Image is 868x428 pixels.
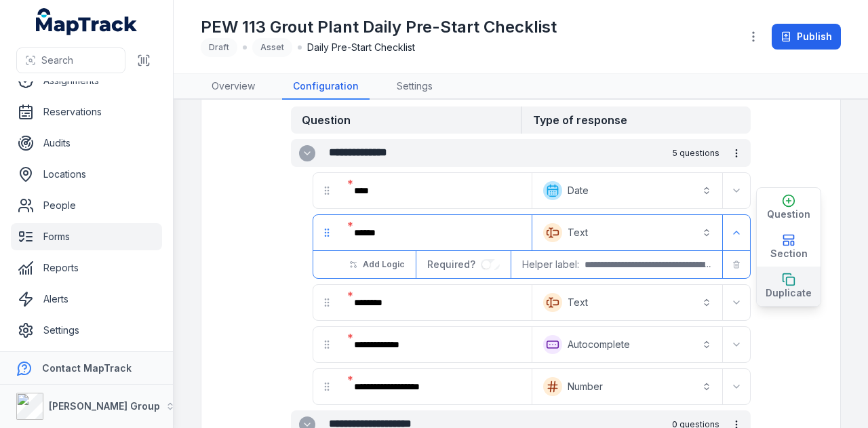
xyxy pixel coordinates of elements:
span: Daily Pre-Start Checklist [307,41,415,54]
div: :rmgc:-form-item-label [343,330,529,359]
button: Add Logic [340,253,413,276]
span: Required? [427,258,481,270]
button: Expand [726,376,747,397]
div: Asset [252,38,292,57]
strong: Question [291,106,521,134]
div: Draft [201,38,237,57]
button: Expand [726,180,747,201]
div: :rmgi:-form-item-label [343,372,529,402]
div: drag [313,331,340,358]
button: Number [535,372,719,402]
button: Date [535,176,719,206]
svg: drag [321,381,332,392]
a: Locations [11,161,162,188]
a: Overview [201,74,266,100]
a: Reports [11,254,162,281]
button: Publish [772,24,841,50]
button: Expand [299,145,315,161]
svg: drag [321,339,332,350]
button: Text [535,218,719,248]
button: Section [757,227,821,267]
span: Section [770,247,808,260]
a: Alerts [11,286,162,313]
button: Text [535,288,719,317]
div: :rmg6:-form-item-label [343,218,529,248]
button: Duplicate [757,267,821,306]
span: 5 questions [673,148,719,159]
svg: drag [321,185,332,196]
a: Settings [11,317,162,344]
button: Expand [726,222,747,244]
strong: Type of response [521,106,751,134]
svg: drag [321,227,332,238]
button: Search [16,47,125,73]
span: Helper label: [522,258,579,271]
div: drag [313,289,340,316]
a: MapTrack [36,8,138,35]
div: :rmg0:-form-item-label [343,288,529,317]
a: Settings [386,74,443,100]
span: Duplicate [766,286,812,300]
strong: [PERSON_NAME] Group [49,400,160,412]
a: People [11,192,162,219]
span: Add Logic [363,259,404,270]
div: drag [313,373,340,400]
button: Expand [726,292,747,313]
a: Audits [11,130,162,157]
button: more-detail [725,142,748,165]
strong: Contact MapTrack [42,362,132,374]
a: Forms [11,223,162,250]
div: drag [313,219,340,246]
div: drag [313,177,340,204]
span: Question [767,208,810,221]
span: Search [41,54,73,67]
input: :rmtr:-form-item-label [481,259,500,270]
div: :rmfq:-form-item-label [343,176,529,206]
button: Autocomplete [535,330,719,359]
svg: drag [321,297,332,308]
h1: PEW 113 Grout Plant Daily Pre-Start Checklist [201,16,557,38]
a: Configuration [282,74,370,100]
button: Expand [726,334,747,355]
button: Question [757,188,821,227]
a: Reservations [11,98,162,125]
